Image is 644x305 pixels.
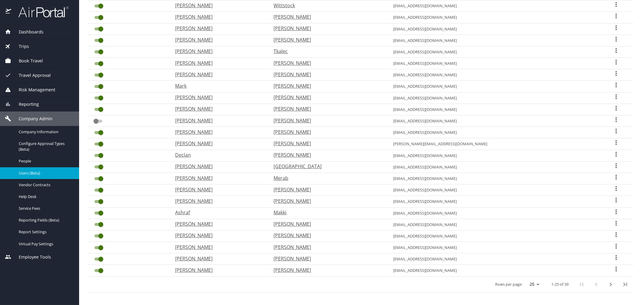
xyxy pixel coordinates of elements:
p: [PERSON_NAME] [274,117,381,124]
p: [PERSON_NAME] [274,13,381,20]
span: Virtual Pay Settings [19,241,72,247]
span: Book Travel [11,58,43,64]
p: [PERSON_NAME] [175,175,261,182]
p: [PERSON_NAME] [175,266,261,274]
p: [PERSON_NAME] [175,128,261,136]
span: Report Settings [19,229,72,235]
span: Trips [11,43,29,50]
p: [PERSON_NAME] [175,25,261,32]
p: [PERSON_NAME] [175,105,261,112]
p: [PERSON_NAME] [274,94,381,101]
span: Vendor Contracts [19,182,72,188]
p: [PERSON_NAME] [274,266,381,274]
p: Ashraf [175,209,261,216]
p: [PERSON_NAME] [274,82,381,90]
button: next page [604,277,618,292]
td: [EMAIL_ADDRESS][DOMAIN_NAME] [388,173,600,184]
p: [PERSON_NAME] [175,36,261,43]
td: [EMAIL_ADDRESS][DOMAIN_NAME] [388,104,600,115]
td: [EMAIL_ADDRESS][DOMAIN_NAME] [388,115,600,127]
td: [EMAIL_ADDRESS][DOMAIN_NAME] [388,150,600,161]
p: Makki [274,209,381,216]
td: [EMAIL_ADDRESS][DOMAIN_NAME] [388,207,600,219]
p: Rows per page: [495,282,522,286]
p: [PERSON_NAME] [175,48,261,55]
p: [PERSON_NAME] [175,220,261,228]
span: Reporting Fields (Beta) [19,217,72,223]
td: [EMAIL_ADDRESS][DOMAIN_NAME] [388,219,600,230]
p: [PERSON_NAME] [274,25,381,32]
td: [EMAIL_ADDRESS][DOMAIN_NAME] [388,265,600,276]
td: [EMAIL_ADDRESS][DOMAIN_NAME] [388,242,600,253]
p: Tkalec [274,48,381,55]
td: [EMAIL_ADDRESS][DOMAIN_NAME] [388,0,600,12]
img: airportal-logo.png [12,6,69,18]
p: [PERSON_NAME] [274,128,381,136]
p: [PERSON_NAME] [175,197,261,205]
p: [PERSON_NAME] [274,36,381,43]
td: [EMAIL_ADDRESS][DOMAIN_NAME] [388,230,600,242]
td: [EMAIL_ADDRESS][DOMAIN_NAME] [388,58,600,69]
td: [EMAIL_ADDRESS][DOMAIN_NAME] [388,35,600,46]
p: [PERSON_NAME] [274,255,381,262]
p: Wittstock [274,2,381,9]
td: [EMAIL_ADDRESS][DOMAIN_NAME] [388,69,600,81]
td: [EMAIL_ADDRESS][DOMAIN_NAME] [388,12,600,23]
td: [EMAIL_ADDRESS][DOMAIN_NAME] [388,46,600,58]
p: [PERSON_NAME] [274,140,381,147]
span: Travel Approval [11,72,51,79]
span: Help Desk [19,194,72,200]
span: Risk Management [11,86,55,93]
td: [PERSON_NAME][EMAIL_ADDRESS][DOMAIN_NAME] [388,138,600,150]
img: icon-airportal.png [5,6,12,18]
p: [PERSON_NAME] [274,186,381,193]
p: Merab [274,175,381,182]
p: [PERSON_NAME] [175,163,261,170]
p: [PERSON_NAME] [274,71,381,78]
p: Mark [175,82,261,90]
td: [EMAIL_ADDRESS][DOMAIN_NAME] [388,184,600,196]
span: Dashboards [11,29,43,35]
span: People [19,158,72,164]
span: Service Fees [19,206,72,211]
p: [PERSON_NAME] [274,220,381,228]
p: [PERSON_NAME] [274,151,381,159]
button: last page [618,277,633,292]
p: [PERSON_NAME] [274,105,381,112]
td: [EMAIL_ADDRESS][DOMAIN_NAME] [388,253,600,265]
p: [PERSON_NAME] [175,13,261,20]
td: [EMAIL_ADDRESS][DOMAIN_NAME] [388,92,600,104]
span: Company Admin [11,115,53,122]
p: [PERSON_NAME] [175,2,261,9]
span: Reporting [11,101,39,108]
p: [PERSON_NAME] [175,255,261,262]
p: [PERSON_NAME] [175,140,261,147]
p: [PERSON_NAME] [175,232,261,239]
p: [PERSON_NAME] [175,59,261,67]
span: Configure Approval Types (Beta) [19,141,72,152]
p: [PERSON_NAME] [274,197,381,205]
td: [EMAIL_ADDRESS][DOMAIN_NAME] [388,23,600,35]
td: [EMAIL_ADDRESS][DOMAIN_NAME] [388,127,600,138]
td: [EMAIL_ADDRESS][DOMAIN_NAME] [388,196,600,207]
p: [PERSON_NAME] [175,94,261,101]
p: [GEOGRAPHIC_DATA] [274,163,381,170]
p: [PERSON_NAME] [274,59,381,67]
p: [PERSON_NAME] [175,244,261,251]
select: rows per page [525,280,542,289]
p: [PERSON_NAME] [175,71,261,78]
td: [EMAIL_ADDRESS][DOMAIN_NAME] [388,81,600,92]
p: [PERSON_NAME] [175,117,261,124]
p: [PERSON_NAME] [274,232,381,239]
span: Employee Tools [11,254,51,260]
td: [EMAIL_ADDRESS][DOMAIN_NAME] [388,161,600,173]
p: Declan [175,151,261,159]
p: [PERSON_NAME] [274,244,381,251]
span: Company Information [19,129,72,135]
span: Users (Beta) [19,170,72,176]
p: 1-25 of 39 [551,282,569,286]
p: [PERSON_NAME] [175,186,261,193]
